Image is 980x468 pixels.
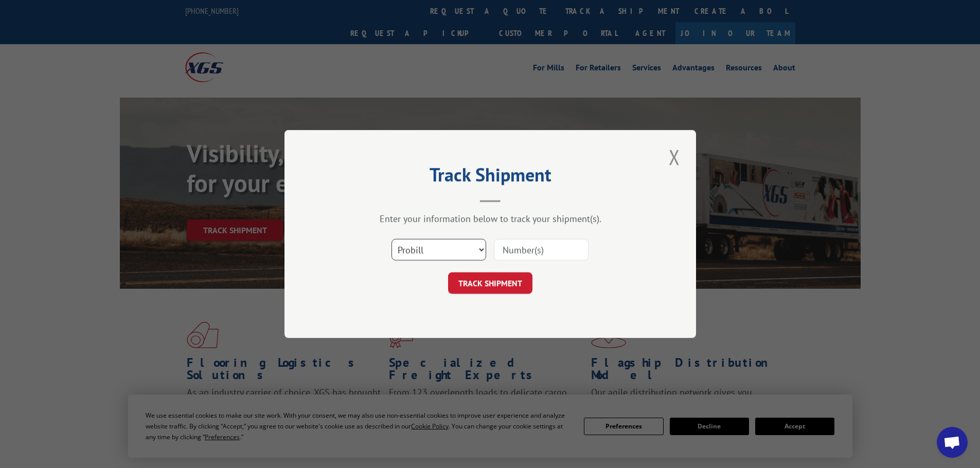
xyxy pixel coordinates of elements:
[937,427,968,458] a: Open chat
[336,213,645,224] div: Enter your information below to track your shipment(s).
[494,239,589,260] input: Number(s)
[448,272,532,294] button: TRACK SHIPMENT
[336,167,645,187] h2: Track Shipment
[666,143,683,171] button: Close modal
